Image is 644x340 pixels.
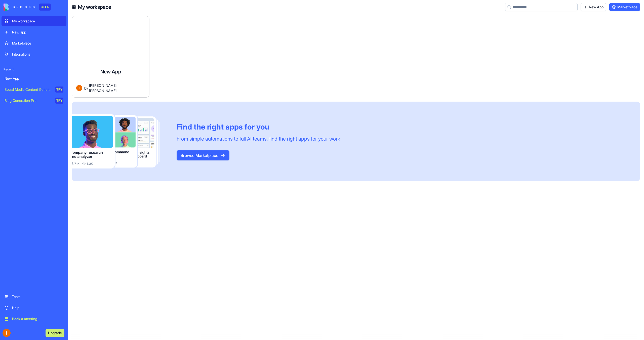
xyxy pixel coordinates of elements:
img: Avatar [76,85,82,91]
div: From simple automations to full AI teams, find the right apps for your work [177,135,340,142]
a: Help [2,303,66,313]
a: Browse Marketplace [177,153,229,158]
div: Help [12,305,63,310]
img: ACg8ocJjRr_lX_gjJ66ofxXrpCo7uNiZTt8XcpyKgwwl8YU-E5VaaQ=s96-c [3,329,11,337]
a: Upgrade [46,330,64,335]
a: Marketplace [2,38,66,48]
div: My workspace [12,19,63,24]
div: New App [5,76,63,81]
div: Integrations [12,52,63,57]
span: [PERSON_NAME]` [PERSON_NAME] [89,83,145,93]
a: Team [2,292,66,302]
a: Book a meeting [2,314,66,324]
button: Upgrade [46,329,64,337]
div: Social Media Content Generator [5,87,52,92]
a: Social Media Content GeneratorTRY [2,84,66,95]
span: Recent [2,67,66,71]
div: BETA [39,4,51,11]
img: logo [4,4,35,11]
div: Blog Generation Pro [5,98,52,103]
a: New App [2,73,66,83]
a: Blog Generation ProTRY [2,96,66,106]
div: TRY [55,87,63,93]
button: Browse Marketplace [177,150,229,160]
div: Book a meeting [12,316,63,321]
a: Integrations [2,49,66,59]
div: TRY [55,98,63,104]
a: My workspace [2,16,66,26]
a: Marketplace [609,3,640,11]
div: Team [12,294,63,299]
a: New AppAvatarby[PERSON_NAME]` [PERSON_NAME] [72,16,149,98]
a: BETA [4,4,51,11]
div: Find the right apps for you [177,122,340,131]
h4: My workspace [78,4,111,11]
h4: New App [100,68,121,75]
a: New App [581,3,606,11]
span: by [84,86,88,91]
div: New app [12,30,63,35]
a: New app [2,27,66,37]
div: Marketplace [12,41,63,46]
